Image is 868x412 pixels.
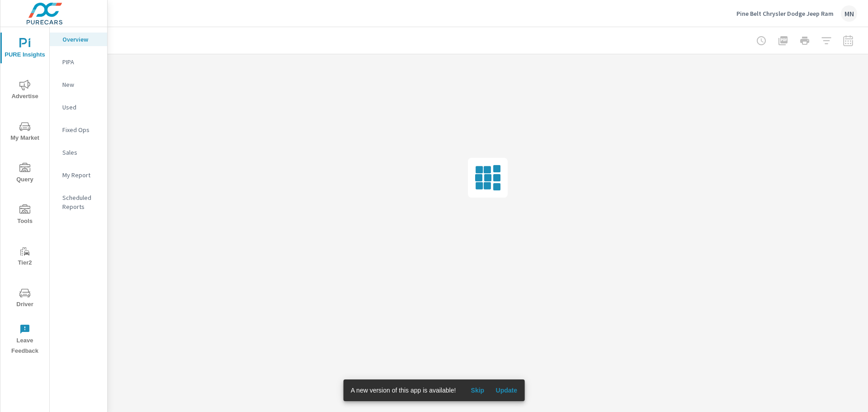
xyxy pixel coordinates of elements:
p: Scheduled Reports [62,193,100,211]
p: New [62,80,100,89]
div: Fixed Ops [50,123,107,137]
span: Advertise [3,80,47,102]
div: nav menu [0,27,49,360]
span: Leave Feedback [3,324,47,356]
span: PURE Insights [3,38,47,60]
div: PIPA [50,55,107,69]
div: Sales [50,146,107,159]
p: Used [62,103,100,112]
div: MN [841,5,857,22]
div: Scheduled Reports [50,191,107,213]
span: Skip [467,386,488,394]
button: Update [492,383,521,398]
p: My Report [62,170,100,180]
span: A new version of this app is available! [351,387,456,394]
p: Fixed Ops [62,125,100,134]
p: PIPA [62,57,100,66]
div: New [50,78,107,91]
span: Tier2 [3,246,47,268]
div: My Report [50,168,107,182]
span: Query [3,163,47,185]
p: Sales [62,148,100,157]
span: Update [495,386,517,394]
span: Driver [3,288,47,310]
div: Used [50,100,107,114]
span: Tools [3,204,47,227]
button: Skip [463,383,492,398]
div: Overview [50,33,107,46]
p: Pine Belt Chrysler Dodge Jeep Ram [736,9,834,18]
span: My Market [3,121,47,143]
p: Overview [62,35,100,44]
